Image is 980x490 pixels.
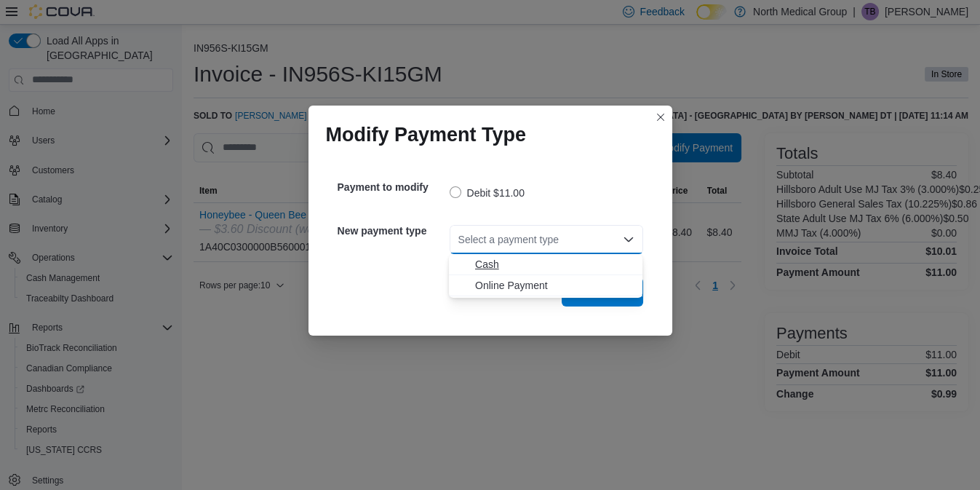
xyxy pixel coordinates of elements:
h1: Modify Payment Type [326,123,527,146]
span: Online Payment [475,278,634,293]
h5: New payment type [338,216,447,245]
button: Close list of options [623,234,634,245]
label: Debit $11.00 [450,184,525,202]
h5: Payment to modify [338,173,447,202]
span: Cash [475,257,634,272]
button: Cash [449,254,642,275]
button: Closes this modal window [652,108,669,126]
input: Accessible screen reader label [458,231,460,248]
div: Choose from the following options [449,254,642,296]
button: Online Payment [449,275,642,296]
